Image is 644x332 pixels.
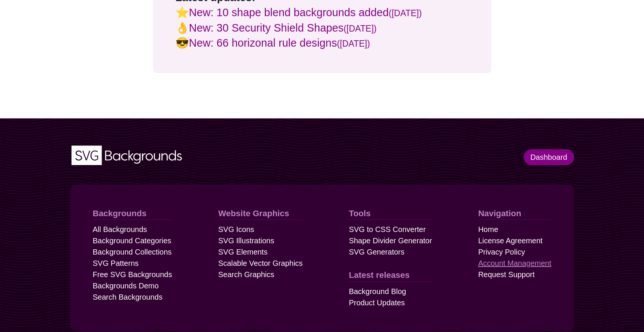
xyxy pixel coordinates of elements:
[218,235,274,246] a: SVG Illustrations
[218,224,255,235] a: SVG Icons
[176,20,469,35] p: 👌
[176,5,469,20] p: ⭐
[478,224,498,235] a: Home
[478,207,552,220] a: Navigation
[189,6,422,18] a: New: 10 shape blend backgrounds added([DATE])
[337,39,370,49] small: ([DATE])
[349,269,432,282] a: Latest releases
[478,258,552,269] a: Account Management
[478,246,525,258] a: Privacy Policy
[93,280,159,291] a: Backgrounds Demo
[218,269,274,280] a: Search Graphics
[93,269,172,280] a: Free SVG Backgrounds
[349,286,406,297] a: Background Blog
[93,291,163,303] a: Search Backgrounds
[218,258,303,269] a: Scalable Vector Graphics
[349,207,432,220] a: Tools
[349,235,432,246] a: Shape Divider Generator
[93,258,139,269] a: SVG Patterns
[218,207,303,220] a: Website Graphics
[189,22,377,34] a: New: 30 Security Shield Shapes([DATE])
[218,246,268,258] a: SVG Elements
[176,35,469,50] p: 😎
[349,297,405,308] a: Product Updates
[478,235,542,246] a: License Agreement
[93,246,172,258] a: Background Collections
[189,37,370,49] a: New: 66 horizonal rule designs([DATE])
[93,207,172,220] a: Backgrounds
[478,269,535,280] a: Request Support
[93,224,147,235] a: All Backgrounds
[344,24,377,33] small: ([DATE])
[349,224,426,235] a: SVG to CSS Converter
[93,235,171,246] a: Background Categories
[524,149,574,165] a: Dashboard
[349,246,405,258] a: SVG Generators
[389,8,422,18] small: ([DATE])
